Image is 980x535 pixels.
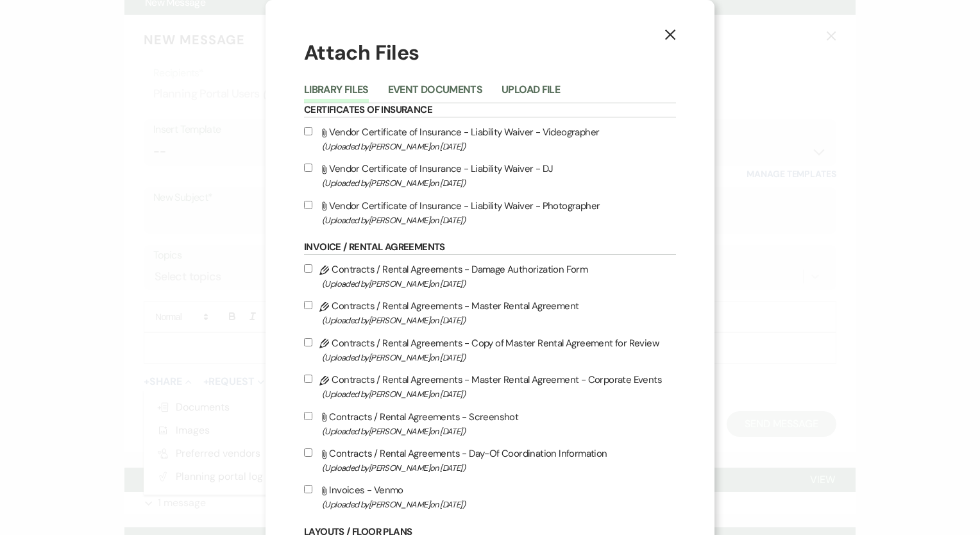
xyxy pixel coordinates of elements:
label: Contracts / Rental Agreements - Damage Authorization Form [304,261,676,291]
span: (Uploaded by [PERSON_NAME] on [DATE] ) [322,497,676,512]
label: Vendor Certificate of Insurance - Liability Waiver - DJ [304,160,676,191]
input: Contracts / Rental Agreements - Master Rental Agreement(Uploaded by[PERSON_NAME]on [DATE]) [304,301,312,309]
label: Vendor Certificate of Insurance - Liability Waiver - Photographer [304,198,676,228]
label: Contracts / Rental Agreements - Master Rental Agreement - Corporate Events [304,371,676,402]
label: Vendor Certificate of Insurance - Liability Waiver - Videographer [304,124,676,154]
button: Event Documents [388,85,482,103]
span: (Uploaded by [PERSON_NAME] on [DATE] ) [322,139,676,154]
button: Library Files [304,85,369,103]
input: Vendor Certificate of Insurance - Liability Waiver - Photographer(Uploaded by[PERSON_NAME]on [DATE]) [304,201,312,209]
label: Contracts / Rental Agreements - Day-Of Coordination Information [304,445,676,475]
span: (Uploaded by [PERSON_NAME] on [DATE] ) [322,313,676,328]
input: Contracts / Rental Agreements - Day-Of Coordination Information(Uploaded by[PERSON_NAME]on [DATE]) [304,448,312,457]
span: (Uploaded by [PERSON_NAME] on [DATE] ) [322,461,676,475]
input: Contracts / Rental Agreements - Screenshot(Uploaded by[PERSON_NAME]on [DATE]) [304,412,312,420]
label: Contracts / Rental Agreements - Copy of Master Rental Agreement for Review [304,335,676,365]
label: Contracts / Rental Agreements - Master Rental Agreement [304,298,676,328]
h1: Attach Files [304,38,676,67]
h6: Certificates of Insurance [304,103,676,117]
span: (Uploaded by [PERSON_NAME] on [DATE] ) [322,424,676,439]
label: Invoices - Venmo [304,482,676,512]
span: (Uploaded by [PERSON_NAME] on [DATE] ) [322,350,676,365]
span: (Uploaded by [PERSON_NAME] on [DATE] ) [322,276,676,291]
input: Contracts / Rental Agreements - Copy of Master Rental Agreement for Review(Uploaded by[PERSON_NAM... [304,338,312,346]
input: Vendor Certificate of Insurance - Liability Waiver - DJ(Uploaded by[PERSON_NAME]on [DATE]) [304,164,312,172]
input: Contracts / Rental Agreements - Damage Authorization Form(Uploaded by[PERSON_NAME]on [DATE]) [304,264,312,273]
label: Contracts / Rental Agreements - Screenshot [304,409,676,439]
h6: Invoice / Rental Agreements [304,241,676,255]
span: (Uploaded by [PERSON_NAME] on [DATE] ) [322,387,676,402]
input: Invoices - Venmo(Uploaded by[PERSON_NAME]on [DATE]) [304,485,312,493]
button: Upload File [502,85,560,103]
span: (Uploaded by [PERSON_NAME] on [DATE] ) [322,176,676,191]
input: Vendor Certificate of Insurance - Liability Waiver - Videographer(Uploaded by[PERSON_NAME]on [DATE]) [304,127,312,135]
input: Contracts / Rental Agreements - Master Rental Agreement - Corporate Events(Uploaded by[PERSON_NAM... [304,375,312,383]
span: (Uploaded by [PERSON_NAME] on [DATE] ) [322,213,676,228]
